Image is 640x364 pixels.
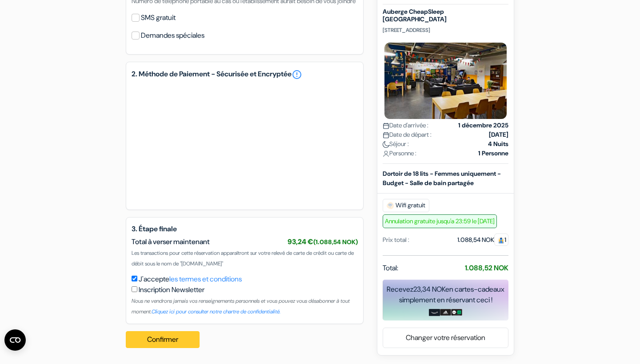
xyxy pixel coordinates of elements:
label: SMS gratuit [141,12,176,24]
small: (1.088,54 NOK) [313,238,358,246]
span: Séjour : [383,139,409,148]
span: Personne : [383,148,416,158]
h5: Auberge CheapSleep [GEOGRAPHIC_DATA] [383,8,508,23]
strong: 4 Nuits [488,139,508,148]
label: Demandes spéciales [141,29,204,42]
span: Wifi gratuit [383,198,429,212]
img: free_wifi.svg [387,202,394,209]
img: moon.svg [383,141,389,148]
span: Total à verser maintenant [132,237,210,246]
strong: 1 décembre 2025 [458,120,508,130]
span: Date de départ : [383,130,432,139]
iframe: Cadre de saisie sécurisé pour le paiement [140,92,349,194]
a: error_outline [292,69,302,80]
img: user_icon.svg [383,150,389,157]
img: uber-uber-eats-card.png [451,309,462,316]
p: [STREET_ADDRESS] [383,27,508,34]
h5: 2. Méthode de Paiement - Sécurisée et Encryptée [132,69,358,80]
h5: 3. Étape finale [132,225,358,233]
b: Dortoir de 18 lits - Femmes uniquement - Budget - Salle de bain partagée [383,169,501,186]
button: Open CMP widget [4,329,26,351]
span: Total: [383,262,398,273]
strong: 1.088,52 NOK [465,263,508,272]
div: Recevez en cartes-cadeaux simplement en réservant ceci ! [383,284,508,305]
small: Nous ne vendrons jamais vos renseignements personnels et vous pouvez vous désabonner à tout moment. [132,297,350,315]
img: adidas-card.png [440,309,451,316]
a: Cliquez ici pour consulter notre chartre de confidentialité. [152,308,280,315]
span: Date d'arrivée : [383,120,428,130]
div: 1.088,54 NOK [457,235,508,244]
img: guest.svg [498,237,504,244]
span: Les transactions pour cette réservation apparaîtront sur votre relevé de carte de crédit ou carte... [132,249,354,267]
span: 23,34 NOK [413,284,445,293]
a: Changer votre réservation [383,329,508,346]
strong: 1 Personne [478,148,508,158]
a: les termes et conditions [169,274,242,284]
div: Prix total : [383,235,409,244]
img: calendar.svg [383,132,389,138]
button: Confirmer [126,331,200,348]
span: 93,24 € [288,237,358,246]
img: calendar.svg [383,123,389,129]
label: Inscription Newsletter [139,285,204,295]
img: amazon-card-no-text.png [429,309,440,316]
span: 1 [494,233,508,245]
label: J'accepte [139,274,242,285]
strong: [DATE] [489,130,508,139]
span: Annulation gratuite jusqu'a 23:59 le [DATE] [383,214,497,228]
